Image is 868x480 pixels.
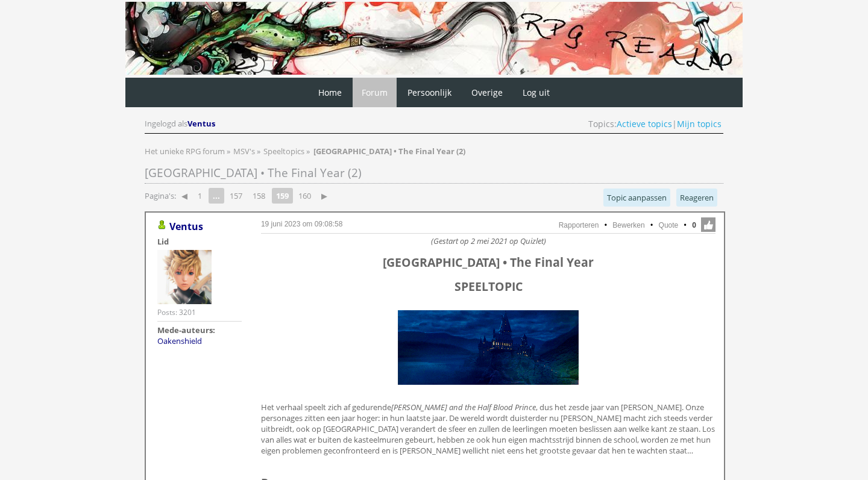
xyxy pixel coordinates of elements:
span: Topics: | [588,118,722,129]
img: Gebruiker is online [157,220,167,230]
div: Posts: 3201 [157,307,196,317]
span: 0 [692,220,696,231]
span: » [257,146,260,157]
span: [GEOGRAPHIC_DATA] • The Final Year SPEELTOPIC [383,254,594,295]
a: Reageren [676,189,717,207]
span: » [227,146,230,157]
a: Ventus [187,118,217,129]
i: [PERSON_NAME] and the Half Blood Prince [391,402,536,413]
a: Speeltopics [263,146,306,157]
span: Ventus [187,118,215,129]
span: » [306,146,310,157]
img: RPG Realm - Banner [125,2,743,75]
strong: 159 [272,188,293,204]
img: giphy.gif [395,307,582,388]
img: Ventus [157,250,212,304]
a: Topic aanpassen [603,189,670,207]
a: Home [309,78,351,107]
a: 160 [294,187,316,204]
a: 19 juni 2023 om 09:08:58 [261,220,342,228]
span: Speeltopics [263,146,304,157]
a: Persoonlijk [398,78,461,107]
a: Overige [462,78,512,107]
strong: [GEOGRAPHIC_DATA] • The Final Year (2) [313,146,465,157]
span: [GEOGRAPHIC_DATA] • The Final Year (2) [145,165,362,181]
div: Ingelogd als [145,118,217,129]
strong: Mede-auteurs: [157,325,215,335]
a: Rapporteren [559,221,599,229]
a: Log uit [514,78,559,107]
span: ... [209,188,224,204]
a: Bewerken [612,221,644,229]
i: (Gestart op 2 mei 2021 op Quizlet) [431,235,546,246]
a: 158 [248,187,270,204]
div: Lid [157,236,242,247]
a: Oakenshield [157,335,202,346]
a: Quote [659,221,679,229]
a: Actieve topics [617,118,672,129]
a: ◀ [177,187,192,204]
a: Forum [353,78,397,107]
a: Het unieke RPG forum [145,146,227,157]
a: Mijn topics [677,118,722,129]
a: 157 [225,187,247,204]
span: Pagina's: [145,190,176,202]
a: MSV's [233,146,257,157]
a: 1 [193,187,207,204]
a: Ventus [169,220,203,233]
a: ▶ [316,187,332,204]
span: Het unieke RPG forum [145,146,225,157]
span: MSV's [233,146,255,157]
